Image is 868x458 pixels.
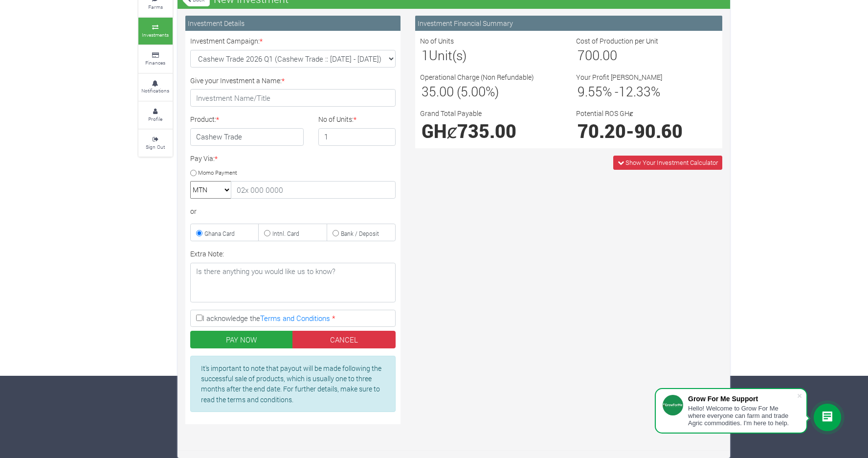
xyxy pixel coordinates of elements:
[138,130,173,157] a: Sign Out
[688,395,797,403] div: Grow For Me Support
[420,108,482,118] label: Grand Total Payable
[142,31,169,38] small: Investments
[457,119,516,143] span: 735.00
[260,313,330,323] a: Terms and Conditions
[190,206,396,216] div: or
[231,181,396,199] input: 02x 000 0000
[148,115,162,122] small: Profile
[578,83,602,100] span: 9.55
[272,229,299,237] small: Intnl. Card
[422,47,560,63] h3: Unit(s)
[190,170,197,176] input: Momo Payment
[578,119,626,143] span: 70.20
[415,16,722,31] div: Investment Financial Summary
[190,89,396,107] input: Investment Name/Title
[190,114,219,124] label: Product:
[190,153,218,163] label: Pay Via:
[422,46,429,64] span: 1
[190,128,304,146] h4: Cashew Trade
[201,363,384,405] p: It's important to note that payout will be made following the successful sale of products, which ...
[190,249,224,259] label: Extra Note:
[185,16,401,31] div: Investment Details
[138,18,173,45] a: Investments
[148,3,163,10] small: Farms
[190,36,263,46] label: Investment Campaign:
[420,72,534,82] label: Operational Charge (Non Refundable)
[138,102,173,129] a: Profile
[578,84,716,99] h3: % - %
[138,46,173,72] a: Finances
[578,46,617,64] span: 700.00
[688,405,797,427] div: Hello! Welcome to Grow For Me where everyone can farm and trade Agric commodities. I'm here to help.
[196,230,202,236] input: Ghana Card
[318,114,356,124] label: No of Units:
[578,120,716,142] h1: -
[420,36,454,46] label: No of Units
[190,310,396,327] label: I acknowledge the
[264,230,270,236] input: Intnl. Card
[146,143,165,150] small: Sign Out
[333,230,339,236] input: Bank / Deposit
[292,331,396,348] a: CANCEL
[634,119,683,143] span: 90.60
[422,83,499,100] span: 35.00 (5.00%)
[196,315,202,321] input: I acknowledge theTerms and Conditions *
[190,75,285,86] label: Give your Investment a Name:
[198,169,237,176] small: Momo Payment
[145,59,165,66] small: Finances
[576,72,662,82] label: Your Profit [PERSON_NAME]
[341,229,379,237] small: Bank / Deposit
[204,229,235,237] small: Ghana Card
[141,87,169,94] small: Notifications
[625,158,718,167] span: Show Your Investment Calculator
[422,120,560,142] h1: GHȼ
[619,83,651,100] span: 12.33
[576,36,658,46] label: Cost of Production per Unit
[190,331,293,348] button: PAY NOW
[576,108,633,118] label: Potential ROS GHȼ
[138,74,173,101] a: Notifications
